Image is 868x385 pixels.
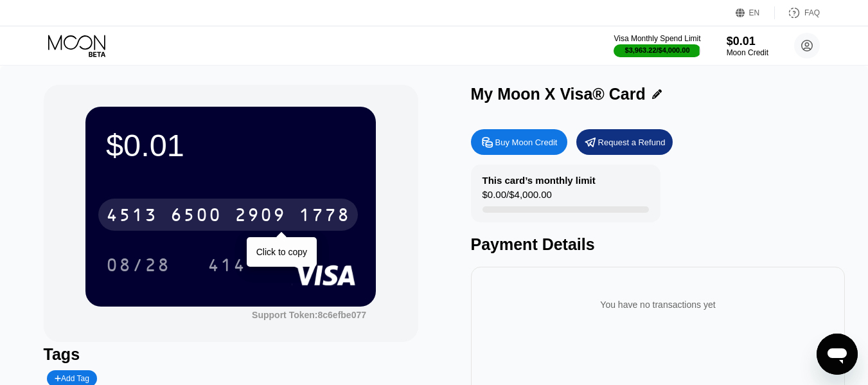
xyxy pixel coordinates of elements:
div: $0.00 / $4,000.00 [483,189,552,206]
div: 2909 [235,206,286,227]
div: $0.01Moon Credit [727,35,768,57]
div: 4513650029091778 [98,199,358,231]
div: Request a Refund [576,129,673,155]
div: EN [736,6,775,19]
div: Buy Moon Credit [471,129,567,155]
div: Support Token: 8c6efbe077 [252,310,366,320]
div: 08/28 [96,249,180,281]
div: $0.01 [727,35,768,48]
div: 08/28 [106,256,170,277]
div: My Moon X Visa® Card [471,85,646,103]
div: Support Token:8c6efbe077 [252,310,366,320]
div: You have no transactions yet [481,287,835,323]
div: Visa Monthly Spend Limit$3,963.22/$4,000.00 [614,34,700,57]
div: Click to copy [256,247,307,257]
div: Add Tag [55,374,89,383]
div: 1778 [299,206,350,227]
div: Tags [44,345,418,364]
div: 6500 [170,206,222,227]
div: This card’s monthly limit [483,175,596,186]
div: FAQ [775,6,820,19]
div: Visa Monthly Spend Limit [614,34,700,43]
div: Payment Details [471,235,846,254]
div: Moon Credit [727,48,768,57]
div: $0.01 [106,127,355,163]
div: FAQ [804,8,820,17]
div: EN [749,8,760,17]
div: 4513 [106,206,157,227]
div: Request a Refund [598,137,666,148]
div: 414 [208,256,246,277]
iframe: Button to launch messaging window [817,334,858,375]
div: Buy Moon Credit [495,137,558,148]
div: 414 [198,249,256,281]
div: $3,963.22 / $4,000.00 [625,46,690,54]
